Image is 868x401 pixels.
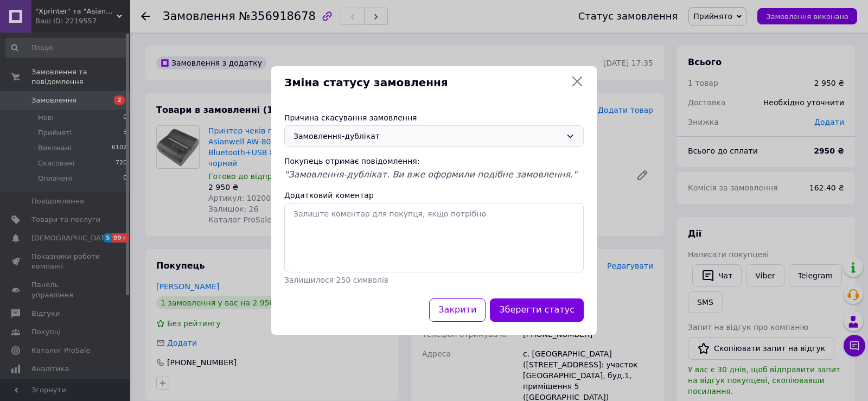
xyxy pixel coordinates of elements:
div: Причина скасування замовлення [284,112,584,123]
span: Зміна статусу замовлення [284,75,566,91]
label: Додатковий коментар [284,191,374,200]
span: "Замовлення-дублікат. Ви вже оформили подібне замовлення." [284,169,577,180]
div: Замовлення-дублікат [293,130,561,142]
div: Покупець отримає повідомлення: [284,156,584,167]
span: Залишилося 250 символів [284,276,388,284]
button: Закрити [429,298,486,322]
button: Зберегти статус [490,298,584,322]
